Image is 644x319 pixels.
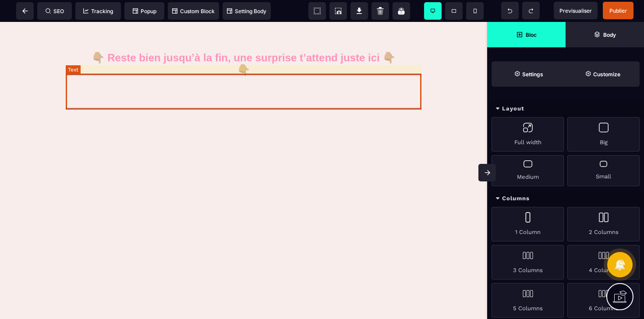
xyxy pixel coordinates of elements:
[492,283,564,318] div: 5 Columns
[566,61,640,87] span: Open Style Manager
[492,207,564,241] div: 1 Column
[566,22,644,47] span: Open Layer Manager
[46,8,64,14] span: SEO
[554,2,598,19] span: Preview
[329,2,347,20] span: Screenshot
[487,101,644,117] div: Layout
[492,117,564,152] div: Full width
[83,8,113,14] span: Tracking
[567,117,640,152] div: Big
[308,2,326,20] span: View components
[492,61,566,87] span: Settings
[593,71,620,78] strong: Customize
[567,155,640,186] div: Small
[522,71,543,78] strong: Settings
[559,7,592,14] span: Previsualiser
[172,8,215,14] span: Custom Block
[567,245,640,280] div: 4 Columns
[609,7,627,14] span: Publier
[133,8,156,14] span: Popup
[487,22,566,47] span: Open Blocks
[227,8,266,14] span: Setting Body
[567,207,640,241] div: 2 Columns
[492,155,564,186] div: Medium
[487,191,644,207] div: Columns
[526,32,537,38] strong: Bloc
[603,32,616,38] strong: Body
[66,28,421,57] text: 👇🏼 Reste bien jusqu’à la fin, une surprise t’attend juste ici 👇🏼 👇🏼
[492,245,564,280] div: 3 Columns
[567,283,640,318] div: 6 Columns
